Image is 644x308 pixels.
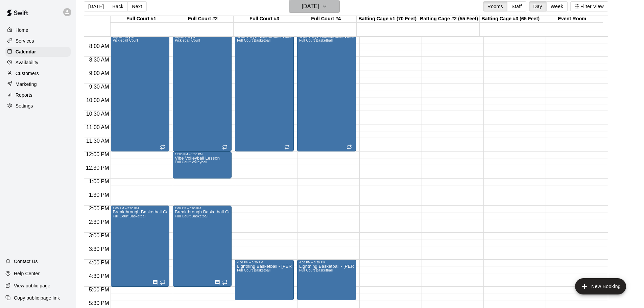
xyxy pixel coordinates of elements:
[14,258,38,265] p: Contact Us
[347,144,352,150] span: Recurring event
[5,47,71,57] a: Calendar
[418,16,480,22] div: Batting Cage #2 (55 Feet)
[14,282,50,289] p: View public page
[235,30,294,151] div: 7:30 AM – 12:00 PM: Open Gym Basketball/Volleyball
[237,261,292,264] div: 4:00 PM – 5:30 PM
[16,92,32,98] p: Reports
[297,260,356,300] div: 4:00 PM – 5:30 PM: Lightning Basketball - Wilson
[297,30,356,151] div: 7:30 AM – 12:00 PM: Open Gym Basketball/Volleyball
[85,138,111,144] span: 11:30 AM
[87,260,111,265] span: 4:00 PM
[175,152,230,156] div: 12:00 PM – 1:00 PM
[111,206,169,287] div: 2:00 PM – 5:00 PM: Breakthrough Basketball Camp
[16,59,39,66] p: Availability
[14,270,40,277] p: Help Center
[172,16,234,22] div: Full Court #2
[88,84,111,90] span: 9:30 AM
[299,261,354,264] div: 4:00 PM – 5:30 PM
[215,280,220,285] svg: Has notes
[16,70,39,77] p: Customers
[14,294,60,301] p: Copy public page link
[85,124,111,130] span: 11:00 AM
[222,280,228,285] span: Recurring event
[113,207,167,210] div: 2:00 PM – 5:00 PM
[16,27,28,33] p: Home
[87,300,111,306] span: 5:30 PM
[570,1,608,11] button: Filter View
[88,57,111,63] span: 8:30 AM
[5,101,71,111] a: Settings
[87,206,111,211] span: 2:00 PM
[5,36,71,46] a: Services
[111,16,172,22] div: Full Court #1
[299,268,333,272] span: Full Court Basketball
[16,48,36,55] p: Calendar
[5,25,71,35] a: Home
[175,39,200,42] span: Pickleball Court
[234,16,295,22] div: Full Court #3
[5,79,71,89] a: Marketing
[88,43,111,49] span: 8:00 AM
[173,206,232,287] div: 2:00 PM – 5:00 PM: Breakthrough Basketball Camp
[87,273,111,279] span: 4:30 PM
[111,30,169,151] div: 7:30 AM – 12:00 PM: Open Gym
[5,90,71,100] a: Reports
[529,1,547,11] button: Day
[127,1,146,11] button: Next
[87,246,111,252] span: 3:30 PM
[5,68,71,78] a: Customers
[160,280,165,285] span: Recurring event
[87,287,111,292] span: 5:00 PM
[235,260,294,300] div: 4:00 PM – 5:30 PM: Lightning Basketball - Wilson
[299,39,333,42] span: Full Court Basketball
[237,39,270,42] span: Full Court Basketball
[87,233,111,238] span: 3:00 PM
[5,57,71,68] a: Availability
[302,2,319,11] h6: [DATE]
[85,111,111,117] span: 10:30 AM
[175,160,207,164] span: Full Court Volleyball
[85,97,111,103] span: 10:00 AM
[575,278,626,294] button: add
[483,1,507,11] button: Rooms
[222,144,228,150] span: Recurring event
[160,144,165,150] span: Recurring event
[175,207,230,210] div: 2:00 PM – 5:00 PM
[16,38,34,44] p: Services
[173,30,232,151] div: 7:30 AM – 12:00 PM: Open Gym
[152,280,158,285] svg: Has notes
[546,1,568,11] button: Week
[284,144,290,150] span: Recurring event
[507,1,526,11] button: Staff
[108,1,128,11] button: Back
[16,81,37,88] p: Marketing
[237,268,270,272] span: Full Court Basketball
[113,39,138,42] span: Pickleball Court
[541,16,603,22] div: Event Room
[175,214,208,218] span: Full Court Basketball
[480,16,541,22] div: Batting Cage #3 (65 Feet)
[84,1,108,11] button: [DATE]
[173,151,232,179] div: 12:00 PM – 1:00 PM: Vibe Volleyball Lesson
[88,70,111,76] span: 9:00 AM
[16,102,33,109] p: Settings
[87,179,111,184] span: 1:00 PM
[87,192,111,198] span: 1:30 PM
[84,151,111,157] span: 12:00 PM
[84,165,111,171] span: 12:30 PM
[87,219,111,225] span: 2:30 PM
[357,16,418,22] div: Batting Cage #1 (70 Feet)
[113,214,146,218] span: Full Court Basketball
[295,16,357,22] div: Full Court #4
